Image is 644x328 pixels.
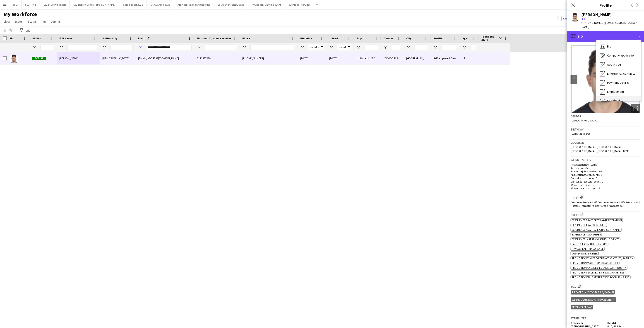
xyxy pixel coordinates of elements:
[607,321,640,325] h5: Height
[571,297,616,302] div: 2.3 English Level = 3/3 Excellent
[433,37,442,40] span: Profile
[365,45,378,50] input: Tags Filter Input
[607,90,624,94] span: Employment
[354,52,381,64] div: 1.1 Based in [GEOGRAPHIC_DATA], 2.3 English Level = 3/3 Excellent , Presentable A
[572,271,624,274] span: Promotion/Sales Experience: Cigarettes
[562,16,584,21] button: Everyone8,179
[572,223,606,227] span: Experience as a Tour Guide
[135,52,194,64] div: [EMAIL_ADDRESS][DOMAIN_NAME]
[607,99,621,103] span: Feedback
[70,0,119,9] button: SS24 Booth Ushers - [PERSON_NAME]
[596,69,641,78] div: Emergency contacts
[356,45,360,49] button: Open Filter Menu
[460,52,479,64] div: 21
[582,13,612,17] div: [PERSON_NAME]
[356,37,363,40] span: Tags
[10,37,17,40] span: Photo
[572,219,622,222] span: Experience as a Ticketing/Registration
[13,19,25,24] a: Export
[327,52,354,64] div: [DATE]
[384,37,393,40] span: Gender
[205,45,237,50] input: National ID/ Iqama number Filter Input
[49,19,62,24] a: Comms
[572,238,619,241] span: Experience in Festivals/Public Events
[582,21,639,29] span: | [EMAIL_ADDRESS][DOMAIN_NAME]
[308,45,324,50] input: Birthday Filter Input
[40,45,54,50] input: Status Filter Input
[41,19,46,24] span: Tag
[25,27,31,33] app-action-btn: Export XLSX
[19,27,24,33] app-action-btn: Advanced filters
[596,96,641,105] div: Feedback
[59,57,79,60] span: [PERSON_NAME]
[40,0,70,9] button: SS24 - Crew Support
[571,316,640,320] h3: Attributes
[571,180,640,183] p: Cancelled jobs total count: 0
[572,261,618,265] span: Promotion/ Sales Experience: Other
[571,158,640,162] h3: Work history
[102,37,117,40] span: Nationality
[431,52,460,64] div: Self-employed Crew
[197,45,201,49] button: Open Filter Menu
[242,37,250,40] span: Phone
[285,0,314,9] button: EventLab Recruiter
[250,45,295,50] input: Phone Filter Input
[571,284,640,289] h3: Tags
[607,53,635,57] span: Company application
[404,52,431,64] div: [GEOGRAPHIC_DATA]
[571,45,640,113] img: Crew avatar or photo
[67,45,97,50] input: Full Name Filter Input
[572,266,626,269] span: Promotion/Sales Experience: Car Industry
[2,19,12,24] a: View
[59,45,63,49] button: Open Filter Menu
[32,37,41,40] span: Status
[567,2,644,8] h3: Profile
[406,45,410,49] button: Open Filter Menu
[572,252,598,255] span: Own Driving License
[102,45,106,49] button: Open Filter Menu
[329,45,333,49] button: Open Filter Menu
[10,54,19,63] img: Joud Alakel
[572,276,630,279] span: Promotion/Sales Experience: Food Sampling
[607,62,621,67] span: About you
[26,19,38,24] a: Status
[571,166,640,170] p: Average jobs: 5
[4,19,10,24] span: View
[572,247,603,250] span: Have a Health Insurance
[138,37,145,40] span: Email
[607,81,629,85] span: Payment details
[22,0,40,9] button: SS24 - VIB
[571,195,640,200] h3: Roles
[300,45,304,49] button: Open Filter Menu
[596,78,641,87] div: Payment details
[571,145,630,153] span: [GEOGRAPHIC_DATA], [GEOGRAPHIC_DATA] [GEOGRAPHIC_DATA], [GEOGRAPHIC_DATA], 12211
[4,11,37,18] span: My Workforce
[414,45,428,50] input: City Filter Input
[481,35,498,42] span: Feedback Alert
[147,0,174,9] button: ONYX Arena 2025
[572,257,633,260] span: Promotion/ Sales Experience: Clothes/ Fashion
[442,45,457,50] input: Profile Filter Input
[138,45,142,49] button: Open Filter Menu
[571,119,598,122] span: [DEMOGRAPHIC_DATA]
[111,45,133,50] input: Nationality Filter Input
[571,140,640,145] h3: Location
[596,60,641,69] div: About you
[433,45,437,49] button: Open Filter Menu
[329,37,338,40] span: Joined
[584,17,586,20] span: 5
[571,290,615,295] div: 1.1 Based in [GEOGRAPHIC_DATA]
[571,132,590,135] span: [DATE] (21 years)
[59,37,72,40] span: Full Name
[14,19,23,24] span: Export
[9,0,22,9] button: SFQ
[582,21,605,24] span: t. [PHONE_NUMBER]
[607,71,635,76] span: Emergency contacts
[572,233,601,236] span: Experience as an Usher
[242,45,246,49] button: Open Filter Menu
[381,52,404,64] div: [DEMOGRAPHIC_DATA]
[462,37,467,40] span: Age
[571,187,640,190] p: Worked jobs total count: 5
[146,45,192,50] input: Email Filter Input
[248,0,285,9] button: Hyundai E-Gaming Event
